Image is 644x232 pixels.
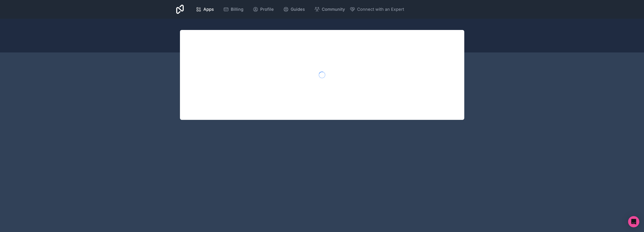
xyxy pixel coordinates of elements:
[311,4,349,15] a: Community
[350,6,404,13] button: Connect with an Expert
[249,4,278,15] a: Profile
[192,4,218,15] a: Apps
[220,4,247,15] a: Billing
[231,6,243,13] span: Billing
[279,4,309,15] a: Guides
[203,6,214,13] span: Apps
[322,6,345,13] span: Community
[291,6,305,13] span: Guides
[260,6,274,13] span: Profile
[628,216,639,227] div: Open Intercom Messenger
[357,6,404,13] span: Connect with an Expert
